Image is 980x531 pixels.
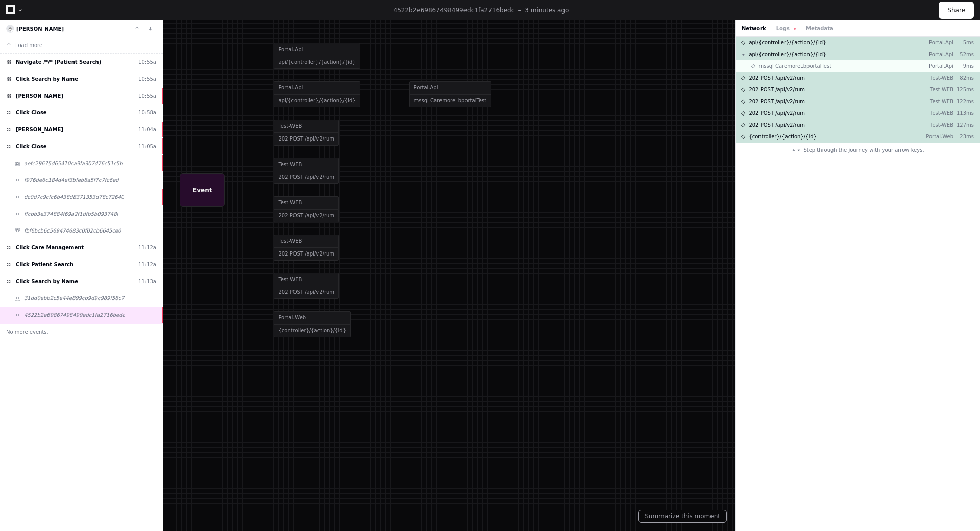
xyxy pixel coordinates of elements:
span: f976de6c184d4ef3bfeb8a5f7c7fc6ed [24,176,119,184]
div: 10:55a [138,58,156,66]
span: Load more [15,41,42,49]
img: 8.svg [7,26,14,32]
span: Click Close [16,109,47,117]
p: Test-WEB [925,74,953,82]
p: 3 minutes ago [525,6,569,14]
span: api/{controller}/{action}/{id} [749,51,826,58]
span: Click Close [16,143,47,150]
div: 11:04a [138,126,156,133]
p: 9ms [953,62,974,70]
p: Portal.Api [925,39,953,47]
span: [PERSON_NAME] [16,92,63,100]
p: 5ms [953,39,974,47]
button: Summarize this moment [638,510,727,523]
p: 23ms [953,133,974,141]
div: 10:55a [138,75,156,83]
span: Click Care Management [16,244,84,251]
span: 202 POST /api/v2/rum [749,98,805,105]
span: Click Search by Name [16,278,78,285]
div: 11:13a [138,278,156,285]
span: [PERSON_NAME] [16,126,63,133]
span: No more events. [6,328,48,336]
button: Metadata [806,25,834,32]
div: 10:58a [138,109,156,117]
span: 202 POST /api/v2/rum [749,74,805,82]
button: Network [742,25,766,32]
span: Navigate /*/* (Patient Search) [16,58,101,66]
span: fbf6bcb6c569474683c0f02cb6645ce0 [24,227,121,235]
span: 4522b2e69867498499edc1fa2716bedc [24,311,125,319]
p: 127ms [953,121,974,129]
p: 125ms [953,86,974,94]
span: Step through the journey with your arrow keys. [803,146,924,154]
span: aefc29675d65410ca9fa307d76c51c5b [24,159,123,167]
div: 11:05a [138,143,156,150]
p: Portal.Web [925,133,953,141]
p: Portal.Api [925,51,953,58]
span: ffcbb3e374884f69a2f1dfb5b093748f [24,210,118,218]
p: Portal.Api [925,62,953,70]
p: Test-WEB [925,109,953,117]
p: Test-WEB [925,98,953,105]
div: 10:55a [138,92,156,100]
p: 113ms [953,109,974,117]
span: 4522b2e69867498499edc1fa2716bedc [394,7,515,14]
span: {controller}/{action}/{id} [749,133,817,141]
button: Share [939,2,974,19]
a: [PERSON_NAME] [16,26,64,32]
span: 202 POST /api/v2/rum [749,121,805,129]
p: Test-WEB [925,86,953,94]
span: 202 POST /api/v2/rum [749,109,805,117]
span: 31dd0ebb2c5e44e899cb9d9c989f58c7 [24,294,125,302]
span: 202 POST /api/v2/rum [749,86,805,94]
div: 11:12a [138,261,156,268]
span: dc0d7c9cfc6b438d8371353d78c72640 [24,193,124,201]
button: Logs [776,25,796,32]
span: api/{controller}/{action}/{id} [749,39,826,47]
p: 82ms [953,74,974,82]
p: 52ms [953,51,974,58]
span: Click Patient Search [16,261,73,268]
span: Click Search by Name [16,75,78,83]
p: Test-WEB [925,121,953,129]
span: mssql CaremoreLbportalTest [759,62,832,70]
p: 122ms [953,98,974,105]
div: 11:12a [138,244,156,251]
